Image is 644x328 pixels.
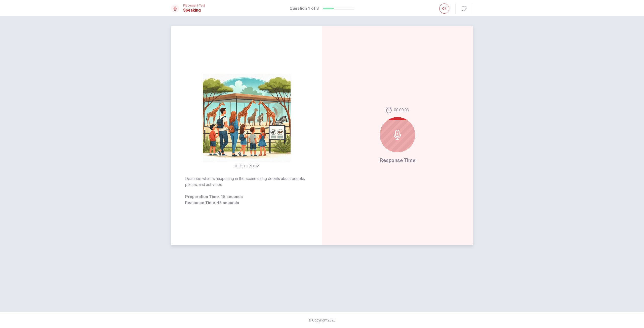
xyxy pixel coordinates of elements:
[185,176,308,188] span: Describe what is happening in the scene using details about people, places, and activities.
[232,163,261,170] button: CLICK TO ZOOM
[290,6,319,12] h1: Question 1 of 3
[308,318,336,322] span: © Copyright 2025
[183,4,205,7] span: Placement Test
[185,200,308,206] span: Response Time: 45 seconds
[185,194,308,200] span: Preparation Time: 15 seconds
[380,157,415,163] span: Response Time
[198,74,295,162] img: [object Object]
[183,7,205,13] h1: Speaking
[394,107,409,113] span: 00:00:03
